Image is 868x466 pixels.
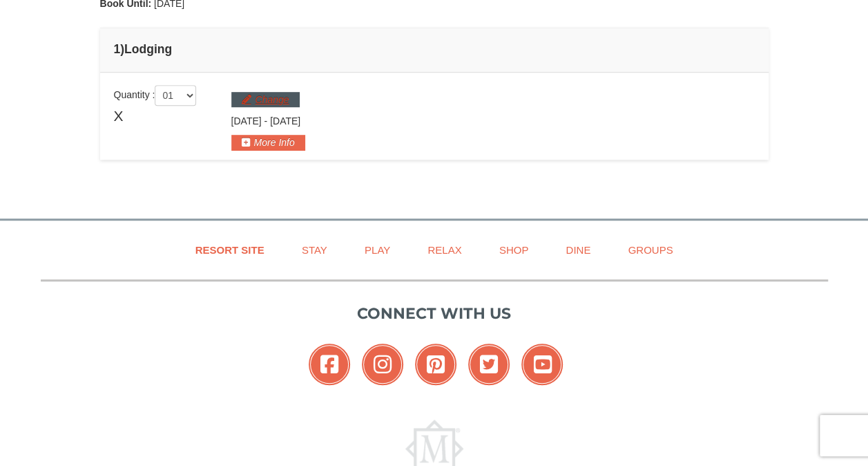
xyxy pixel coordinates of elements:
[482,234,546,265] a: Shop
[548,234,608,265] a: Dine
[114,106,124,127] span: X
[41,302,828,325] p: Connect with us
[410,234,479,265] a: Relax
[231,115,262,127] span: [DATE]
[114,89,197,100] span: Quantity :
[270,115,300,127] span: [DATE]
[114,42,755,56] h4: 1 Lodging
[610,234,690,265] a: Groups
[120,42,124,56] span: )
[178,234,282,265] a: Resort Site
[231,135,305,150] button: More Info
[231,92,300,107] button: Change
[264,115,267,127] span: -
[284,234,345,265] a: Stay
[347,234,407,265] a: Play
